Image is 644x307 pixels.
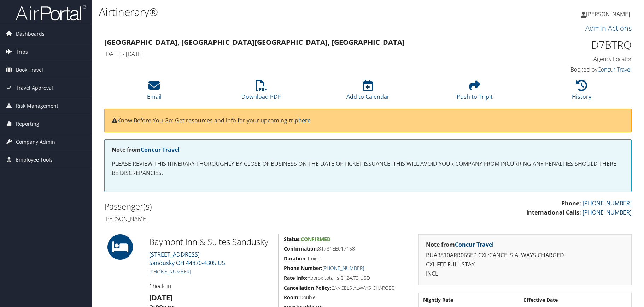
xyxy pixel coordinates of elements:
strong: International Calls: [526,209,581,216]
strong: Rate Info: [284,275,308,281]
strong: Note from [426,241,494,248]
strong: Room: [284,294,300,301]
img: airportal-logo.png [16,5,86,21]
th: Effective Date [520,294,631,306]
strong: Note from [112,146,180,153]
h4: [DATE] - [DATE] [104,50,497,58]
h5: Double [284,294,408,301]
span: Reporting [16,115,39,133]
h1: Airtinerary® [99,5,458,19]
strong: Duration: [284,255,307,262]
h4: [PERSON_NAME] [104,215,363,223]
a: [STREET_ADDRESS]Sandusky OH 44870-4305 US [149,251,225,267]
a: [PHONE_NUMBER] [149,268,191,275]
a: Push to Tripit [457,84,493,101]
strong: [DATE] [149,293,172,302]
strong: Cancellation Policy: [284,284,331,291]
span: Dashboards [16,25,45,43]
strong: [GEOGRAPHIC_DATA], [GEOGRAPHIC_DATA] [GEOGRAPHIC_DATA], [GEOGRAPHIC_DATA] [104,37,405,47]
a: Concur Travel [597,66,632,73]
h4: Check-in [149,282,273,290]
p: PLEASE REVIEW THIS ITINERARY THOROUGHLY BY CLOSE OF BUSINESS ON THE DATE OF TICKET ISSUANCE. THIS... [112,159,624,177]
h1: D7BTRQ [508,37,632,52]
a: Concur Travel [141,146,180,153]
h5: 1 night [284,255,408,262]
h5: Approx total is $124.73 USD [284,275,408,282]
a: [PHONE_NUMBER] [322,265,364,271]
h2: Baymont Inn & Suites Sandusky [149,236,273,248]
a: [PHONE_NUMBER] [582,199,632,207]
a: Add to Calendar [346,84,390,101]
th: Nightly Rate [420,294,520,306]
h5: CANCELS ALWAYS CHARGED [284,284,408,291]
a: Download PDF [241,84,281,101]
span: Risk Management [16,97,58,115]
a: Concur Travel [455,241,494,248]
span: Confirmed [301,236,330,242]
span: Employee Tools [16,151,53,169]
span: Travel Approval [16,79,53,97]
h4: Agency Locator [508,55,632,63]
a: here [298,116,311,124]
h2: Passenger(s) [104,200,363,212]
a: [PHONE_NUMBER] [582,209,632,216]
a: Email [147,84,162,101]
a: [PERSON_NAME] [581,4,637,25]
p: Know Before You Go: Get resources and info for your upcoming trip [112,116,624,125]
h4: Booked by [508,66,632,73]
strong: Confirmation: [284,245,318,252]
a: Admin Actions [585,23,632,33]
span: Trips [16,43,28,61]
h5: 81731EE017158 [284,245,408,252]
span: [PERSON_NAME] [586,10,630,18]
p: BUA3810ARR06SEP CXL:CANCELS ALWAYS CHARGED CXL FEE FULL STAY INCL [426,251,624,278]
span: Company Admin [16,133,55,151]
a: History [572,84,591,101]
strong: Phone: [561,199,581,207]
strong: Phone Number: [284,265,322,271]
span: Book Travel [16,61,43,79]
strong: Status: [284,236,301,242]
